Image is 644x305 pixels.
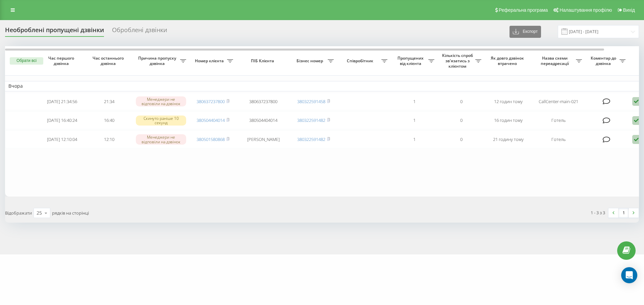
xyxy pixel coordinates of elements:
[197,117,225,123] a: 380504404014
[391,111,438,129] td: 1
[242,58,284,64] span: ПІБ Клієнта
[591,209,605,216] div: 1 - 3 з 3
[297,136,325,142] a: 380322591482
[197,136,225,142] a: 380501580868
[37,210,42,216] div: 25
[532,93,585,110] td: CallCenter-main-021
[532,131,585,148] td: Готель
[297,117,325,123] a: 380322591482
[391,93,438,110] td: 1
[532,111,585,129] td: Готель
[485,111,532,129] td: 16 годин тому
[441,53,475,69] span: Кількість спроб зв'язатись з клієнтом
[293,58,328,64] span: Бізнес номер
[86,93,132,110] td: 21:34
[236,93,290,110] td: 380637237800
[86,111,132,129] td: 16:40
[340,58,381,64] span: Співробітник
[10,57,43,65] button: Обрати всі
[112,26,167,37] div: Оброблені дзвінки
[438,131,485,148] td: 0
[485,93,532,110] td: 12 годин тому
[39,131,86,148] td: [DATE] 12:10:04
[438,111,485,129] td: 0
[623,7,635,13] span: Вихід
[136,56,180,66] span: Причина пропуску дзвінка
[86,131,132,148] td: 12:10
[391,131,438,148] td: 1
[619,208,629,218] a: 1
[136,116,186,126] div: Скинуто раніше 10 секунд
[297,98,325,104] a: 380322591458
[438,93,485,110] td: 0
[236,111,290,129] td: 380504404014
[91,56,127,66] span: Час останнього дзвінка
[197,98,225,104] a: 380637237800
[535,56,576,66] span: Назва схеми переадресації
[509,26,541,38] button: Експорт
[394,56,428,66] span: Пропущених від клієнта
[136,134,186,144] div: Менеджери не відповіли на дзвінок
[136,96,186,106] div: Менеджери не відповіли на дзвінок
[485,131,532,148] td: 21 годину тому
[5,210,32,216] span: Відображати
[490,56,526,66] span: Як довго дзвінок втрачено
[44,56,80,66] span: Час першого дзвінка
[39,111,86,129] td: [DATE] 16:40:24
[559,7,612,13] span: Налаштування профілю
[39,93,86,110] td: [DATE] 21:34:56
[193,58,227,64] span: Номер клієнта
[621,267,637,283] div: Open Intercom Messenger
[5,26,104,37] div: Необроблені пропущені дзвінки
[499,7,548,13] span: Реферальна програма
[236,131,290,148] td: [PERSON_NAME]
[52,210,89,216] span: рядків на сторінці
[589,56,620,66] span: Коментар до дзвінка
